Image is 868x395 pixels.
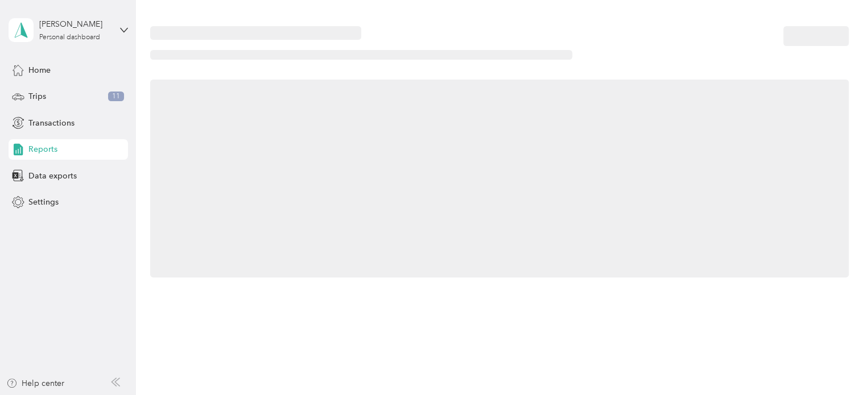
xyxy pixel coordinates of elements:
iframe: Everlance-gr Chat Button Frame [804,331,868,395]
span: Transactions [28,117,75,129]
span: Data exports [28,170,77,182]
span: 11 [108,92,124,102]
span: Trips [28,90,46,102]
div: [PERSON_NAME] [39,18,110,30]
span: Settings [28,196,59,208]
span: Home [28,64,51,76]
button: Help center [6,377,64,389]
div: Personal dashboard [39,34,100,41]
span: Reports [28,143,57,155]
